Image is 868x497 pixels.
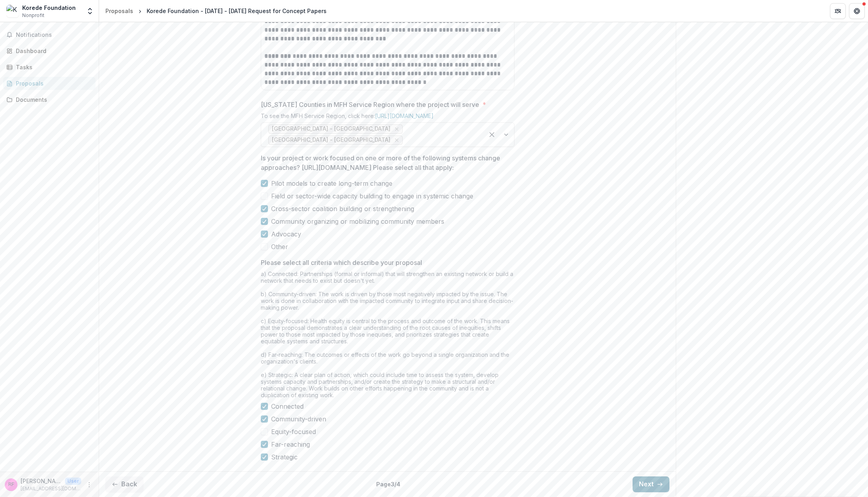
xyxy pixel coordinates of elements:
[6,5,19,17] img: Korede Foundation
[271,179,392,188] span: Pilot models to create long-term change
[3,77,96,90] a: Proposals
[272,137,390,143] span: [GEOGRAPHIC_DATA] - [GEOGRAPHIC_DATA]
[102,5,136,17] a: Proposals
[271,427,316,436] span: Equity-focused
[376,480,400,488] p: Page 3 / 4
[22,4,76,12] div: Korede Foundation
[3,44,96,57] a: Dashboard
[16,32,92,38] span: Notifications
[84,480,94,489] button: More
[271,229,301,239] span: Advocacy
[261,153,510,172] p: Is your project or work focused on one or more of the following systems change approaches? [URL][...
[633,476,669,492] button: Next
[271,242,288,251] span: Other
[271,204,414,213] span: Cross-sector coalition building or strengthening
[271,402,304,411] span: Connected
[22,12,44,19] span: Nonprofit
[3,29,96,41] button: Notifications
[261,258,422,267] p: Please select all criteria which describe your proposal
[147,7,327,15] div: Korede Foundation - [DATE] - [DATE] Request for Concept Papers
[84,3,96,19] button: Open entity switcher
[271,191,473,201] span: Field or sector-wide capacity building to engage in systemic change
[271,217,444,226] span: Community organizing or mobilizing community members
[105,476,143,492] button: Back
[393,136,401,144] div: Remove Saint Louis Metropolitan Region - St. Louis County
[3,93,96,106] a: Documents
[271,414,326,424] span: Community-driven
[849,3,865,19] button: Get Help
[21,485,81,492] p: [EMAIL_ADDRESS][DOMAIN_NAME]
[8,482,14,487] div: Ronke Faleti
[486,128,498,141] div: Clear selected options
[65,478,81,485] p: User
[261,112,514,122] div: To see the MFH Service Region, click here:
[16,95,89,104] div: Documents
[16,79,89,88] div: Proposals
[271,452,298,462] span: Strategic
[272,126,390,132] span: [GEOGRAPHIC_DATA] - [GEOGRAPHIC_DATA]
[271,440,310,449] span: Far-reaching
[261,270,514,402] div: a) Connected: Partnerships (formal or informal) that will strengthen an existing network or build...
[16,47,89,55] div: Dashboard
[3,61,96,74] a: Tasks
[102,5,330,17] nav: breadcrumb
[375,112,434,119] a: [URL][DOMAIN_NAME]
[393,125,401,133] div: Remove Saint Louis Metropolitan Region - St. Louis City
[105,7,133,15] div: Proposals
[16,63,89,71] div: Tasks
[261,100,479,109] p: [US_STATE] Counties in MFH Service Region where the project will serve
[830,3,846,19] button: Partners
[21,477,62,485] p: [PERSON_NAME]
